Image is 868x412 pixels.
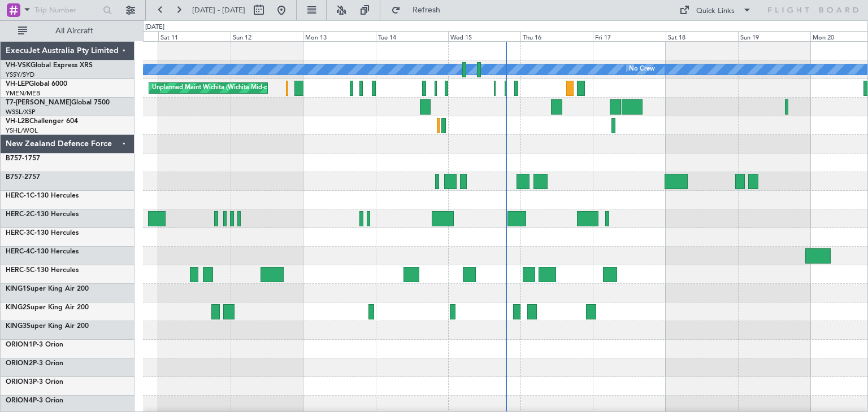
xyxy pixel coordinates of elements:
span: HERC-5 [6,267,30,274]
a: B757-2757 [6,174,40,181]
div: [DATE] [145,23,164,32]
span: HERC-2 [6,211,30,218]
a: ORION1P-3 Orion [6,341,63,348]
span: VH-L2B [6,118,29,125]
span: ORION3 [6,379,33,385]
a: HERC-2C-130 Hercules [6,211,79,218]
div: Tue 14 [376,31,448,41]
a: KING1Super King Air 200 [6,286,89,292]
div: Quick Links [696,6,735,17]
span: VH-VSK [6,62,31,69]
div: No Crew [629,61,655,78]
a: VH-VSKGlobal Express XRS [6,62,93,69]
a: HERC-1C-130 Hercules [6,192,79,199]
a: ORION3P-3 Orion [6,379,63,385]
a: WSSL/XSP [6,108,36,116]
a: VH-L2BChallenger 604 [6,118,78,125]
div: Sat 18 [666,31,738,41]
span: HERC-4 [6,248,30,255]
a: YSHL/WOL [6,126,38,135]
span: B757-2 [6,174,28,181]
span: Refresh [403,6,450,14]
a: HERC-4C-130 Hercules [6,248,79,255]
span: KING1 [6,286,27,292]
div: Mon 13 [303,31,375,41]
span: ORION1 [6,341,33,348]
a: ORION2P-3 Orion [6,360,63,367]
span: HERC-3 [6,230,30,236]
div: Sun 12 [231,31,303,41]
span: ORION4 [6,397,33,404]
a: HERC-5C-130 Hercules [6,267,79,274]
input: Trip Number [34,2,99,19]
div: Fri 17 [593,31,665,41]
span: HERC-1 [6,192,30,199]
a: ORION4P-3 Orion [6,397,63,404]
button: Quick Links [674,1,757,19]
a: YSSY/SYD [6,71,34,79]
span: All Aircraft [29,27,119,35]
div: Unplanned Maint Wichita (Wichita Mid-continent) [152,80,292,97]
span: [DATE] - [DATE] [192,5,245,15]
a: B757-1757 [6,155,40,162]
a: VH-LEPGlobal 6000 [6,81,67,87]
span: ORION2 [6,360,33,367]
span: KING2 [6,304,27,311]
button: Refresh [386,1,454,19]
span: KING3 [6,323,27,330]
a: KING3Super King Air 200 [6,323,89,330]
span: VH-LEP [6,81,29,87]
span: T7-[PERSON_NAME] [6,99,71,106]
div: Thu 16 [520,31,593,41]
a: HERC-3C-130 Hercules [6,230,79,236]
a: KING2Super King Air 200 [6,304,89,311]
div: Sun 19 [738,31,810,41]
button: All Aircraft [12,22,123,40]
a: YMEN/MEB [6,89,40,98]
a: T7-[PERSON_NAME]Global 7500 [6,99,110,106]
div: Wed 15 [448,31,520,41]
span: B757-1 [6,155,28,162]
div: Sat 11 [158,31,231,41]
